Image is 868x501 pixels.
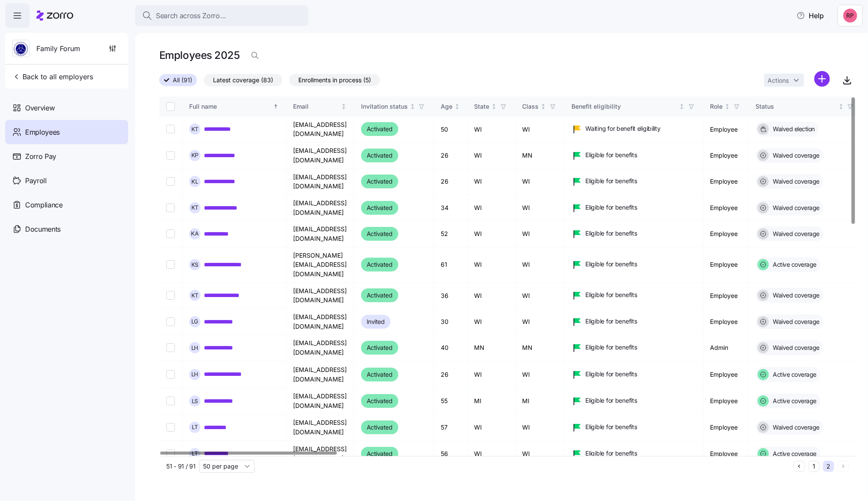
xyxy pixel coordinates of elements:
[367,229,393,239] span: Activated
[468,116,516,142] td: WI
[586,343,637,352] span: Eligible for benefits
[191,126,199,132] span: K T
[703,414,749,440] td: Employee
[794,461,805,472] button: Previous page
[516,247,565,283] td: WI
[434,247,468,283] td: 61
[25,200,63,210] span: Compliance
[166,260,175,269] input: Select record 6
[838,461,849,472] button: Next page
[724,103,730,110] div: Not sorted
[434,414,468,440] td: 57
[192,398,198,404] span: L S
[166,125,175,133] input: Select record 1
[191,293,199,298] span: K T
[367,290,393,301] span: Activated
[586,370,637,378] span: Eligible for benefits
[286,361,354,388] td: [EMAIL_ADDRESS][DOMAIN_NAME]
[586,203,637,212] span: Eligible for benefits
[434,116,468,142] td: 50
[491,103,497,110] div: Not sorted
[468,283,516,309] td: WI
[586,124,661,133] span: Waiting for benefit eligibility
[367,369,393,380] span: Activated
[5,96,128,120] a: Overview
[703,142,749,168] td: Employee
[516,116,565,142] td: WI
[468,97,516,116] th: StateNot sorted
[135,5,308,26] button: Search across Zorro...
[468,142,516,168] td: WI
[586,449,637,458] span: Eligible for benefits
[367,449,393,459] span: Activated
[273,103,279,110] div: Sorted ascending
[286,221,354,247] td: [EMAIL_ADDRESS][DOMAIN_NAME]
[166,151,175,160] input: Select record 2
[286,335,354,361] td: [EMAIL_ADDRESS][DOMAIN_NAME]
[191,262,199,268] span: K S
[565,97,703,116] th: Benefit eligibilityNot sorted
[166,102,175,111] input: Select all records
[213,74,273,86] span: Latest coverage (83)
[814,71,830,87] svg: add icon
[586,317,637,326] span: Eligible for benefits
[703,169,749,195] td: Employee
[703,221,749,247] td: Employee
[838,103,844,110] div: Not sorted
[36,43,80,54] span: Family Forum
[434,221,468,247] td: 52
[166,177,175,186] input: Select record 3
[166,423,175,432] input: Select record 12
[173,74,192,86] span: All (91)
[13,40,29,58] img: Employer logo
[25,224,61,235] span: Documents
[367,396,393,406] span: Activated
[5,193,128,217] a: Compliance
[12,71,93,82] span: Back to all employers
[191,372,199,377] span: L H
[771,317,820,326] span: Waived coverage
[367,124,393,134] span: Activated
[191,319,199,324] span: L G
[586,229,637,238] span: Eligible for benefits
[516,221,565,247] td: WI
[756,102,837,111] div: Status
[703,97,749,116] th: RoleNot sorted
[768,78,789,84] span: Actions
[367,176,393,187] span: Activated
[25,151,56,162] span: Zorro Pay
[192,424,198,430] span: L T
[367,203,393,213] span: Activated
[771,204,820,212] span: Waived coverage
[586,177,637,185] span: Eligible for benefits
[468,335,516,361] td: MN
[703,195,749,221] td: Employee
[434,388,468,414] td: 55
[586,423,637,431] span: Eligible for benefits
[703,283,749,309] td: Employee
[771,449,817,458] span: Active coverage
[434,283,468,309] td: 36
[286,169,354,195] td: [EMAIL_ADDRESS][DOMAIN_NAME]
[367,150,393,161] span: Activated
[586,151,637,159] span: Eligible for benefits
[468,441,516,467] td: WI
[5,217,128,241] a: Documents
[286,414,354,440] td: [EMAIL_ADDRESS][DOMAIN_NAME]
[410,103,416,110] div: Not sorted
[341,103,347,110] div: Not sorted
[361,102,408,111] div: Invitation status
[468,309,516,335] td: WI
[166,370,175,379] input: Select record 10
[586,396,637,405] span: Eligible for benefits
[367,317,385,327] span: Invited
[523,102,539,111] div: Class
[286,142,354,168] td: [EMAIL_ADDRESS][DOMAIN_NAME]
[293,102,339,111] div: Email
[191,179,198,184] span: K L
[703,116,749,142] td: Employee
[749,97,863,116] th: StatusNot sorted
[703,388,749,414] td: Employee
[441,102,452,111] div: Age
[25,127,60,138] span: Employees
